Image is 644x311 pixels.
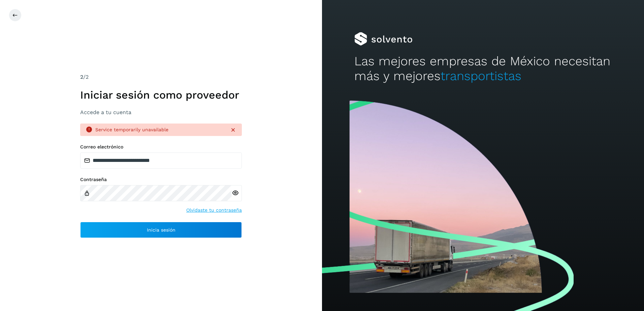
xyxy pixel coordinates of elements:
[95,126,224,133] div: Service temporarily unavailable
[147,228,175,232] span: Inicia sesión
[80,144,242,150] label: Correo electrónico
[80,73,242,81] div: /2
[80,222,242,238] button: Inicia sesión
[186,207,242,214] a: Olvidaste tu contraseña
[80,74,83,80] span: 2
[80,89,242,101] h1: Iniciar sesión como proveedor
[354,54,612,84] h2: Las mejores empresas de México necesitan más y mejores
[80,109,242,115] h3: Accede a tu cuenta
[80,177,242,182] label: Contraseña
[441,69,521,83] span: transportistas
